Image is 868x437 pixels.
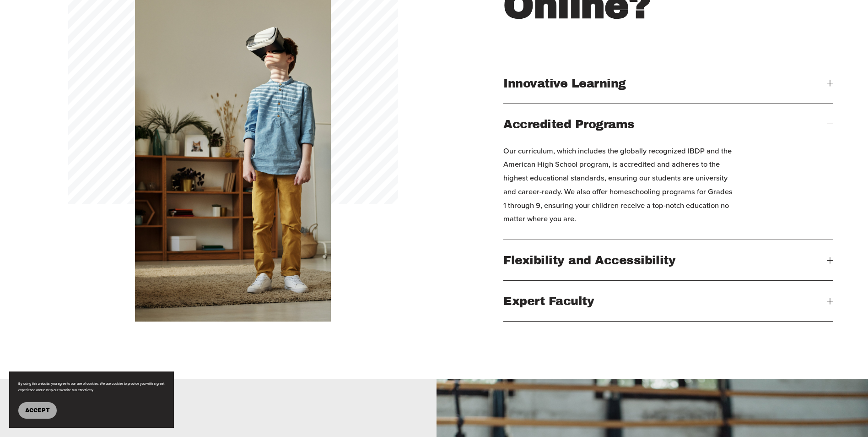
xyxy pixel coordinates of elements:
button: Flexibility and Accessibility [503,240,833,280]
p: Our curriculum, which includes the globally recognized IBDP and the American High School program,... [503,144,734,226]
span: Expert Faculty [503,295,827,307]
span: Innovative Learning [503,77,827,90]
p: By using this website, you agree to our use of cookies. We use cookies to provide you with a grea... [18,381,165,393]
button: Accredited Programs [503,104,833,144]
button: Innovative Learning [503,63,833,104]
div: Accredited Programs [503,144,833,240]
span: Accept [25,407,50,414]
button: Accept [18,402,57,419]
button: Expert Faculty [503,281,833,321]
span: Flexibility and Accessibility [503,254,827,267]
section: Cookie banner [9,371,174,428]
span: Accredited Programs [503,118,827,131]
